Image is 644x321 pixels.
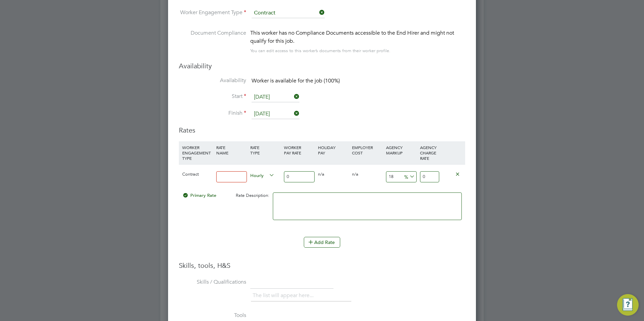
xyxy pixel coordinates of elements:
[179,29,246,53] label: Document Compliance
[179,126,465,135] h3: Rates
[250,171,275,179] span: Hourly
[418,141,441,164] div: AGENCY CHARGE RATE
[179,261,465,270] h3: Skills, tools, H&S
[384,141,418,159] div: AGENCY MARKUP
[179,93,246,100] label: Start
[350,141,384,159] div: EMPLOYER COST
[617,294,639,316] button: Engage Resource Center
[318,171,324,177] span: n/a
[252,109,299,119] input: Select one
[179,77,246,84] label: Availability
[179,279,246,286] label: Skills / Qualifications
[252,77,340,84] span: Worker is available for the job (100%)
[316,141,350,159] div: HOLIDAY PAY
[304,237,340,248] button: Add Rate
[282,141,316,159] div: WORKER PAY RATE
[179,9,246,16] label: Worker Engagement Type
[179,312,246,319] label: Tools
[252,92,299,102] input: Select one
[352,171,358,177] span: n/a
[182,192,216,198] span: Primary Rate
[249,141,283,159] div: RATE TYPE
[182,171,199,177] span: Contract
[250,47,390,55] div: You can edit access to this worker’s documents from their worker profile.
[179,62,465,70] h3: Availability
[181,141,215,164] div: WORKER ENGAGEMENT TYPE
[250,29,465,45] div: This worker has no Compliance Documents accessible to the End Hirer and might not qualify for thi...
[252,8,325,18] input: Select one
[402,173,416,180] span: %
[236,192,269,198] span: Rate Description:
[179,110,246,117] label: Finish
[253,291,316,300] li: The list will appear here...
[215,141,249,159] div: RATE NAME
